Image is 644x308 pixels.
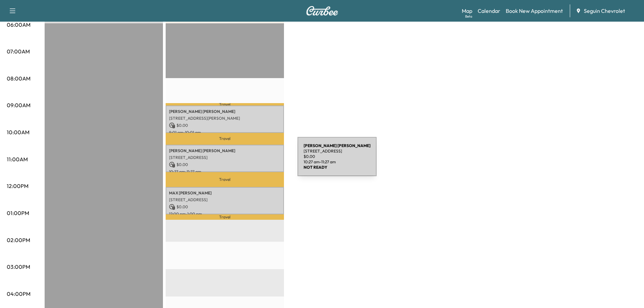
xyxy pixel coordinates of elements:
[169,148,281,153] p: [PERSON_NAME] [PERSON_NAME]
[169,204,281,210] p: $ 0.00
[169,169,281,174] p: 10:27 am - 11:27 am
[465,14,472,19] div: Beta
[169,122,281,128] p: $ 0.00
[478,7,500,15] a: Calendar
[166,214,284,220] p: Travel
[7,209,29,217] p: 01:00PM
[462,7,472,15] a: MapBeta
[7,47,30,55] p: 07:00AM
[306,6,338,16] img: Curbee Logo
[169,155,281,160] p: [STREET_ADDRESS]
[7,236,30,244] p: 02:00PM
[169,130,281,135] p: 9:01 am - 10:01 am
[169,109,281,114] p: [PERSON_NAME] [PERSON_NAME]
[169,211,281,217] p: 12:00 pm - 1:00 pm
[166,172,284,187] p: Travel
[166,133,284,145] p: Travel
[169,162,281,168] p: $ 0.00
[169,190,281,196] p: MAX [PERSON_NAME]
[7,21,30,29] p: 06:00AM
[7,74,30,82] p: 08:00AM
[7,182,28,190] p: 12:00PM
[584,7,625,15] span: Seguin Chevrolet
[7,290,30,298] p: 04:00PM
[7,263,30,271] p: 03:00PM
[7,155,28,163] p: 11:00AM
[169,116,281,121] p: [STREET_ADDRESS][PERSON_NAME]
[7,128,29,136] p: 10:00AM
[7,101,30,109] p: 09:00AM
[506,7,563,15] a: Book New Appointment
[169,197,281,203] p: [STREET_ADDRESS]
[166,103,284,105] p: Travel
